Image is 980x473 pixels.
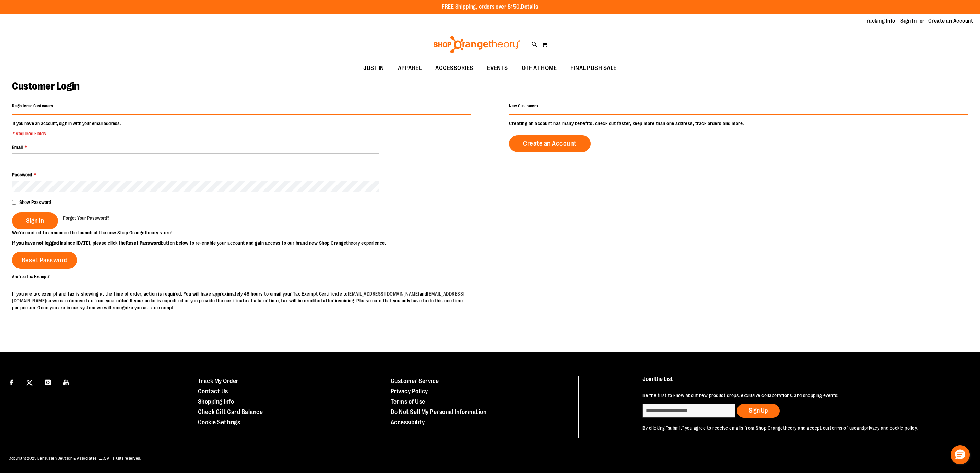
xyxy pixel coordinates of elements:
[126,240,161,246] strong: Reset Password
[198,408,263,415] a: Check Gift Card Balance
[198,388,228,395] a: Contact Us
[642,404,735,418] input: enter email
[12,212,58,229] button: Sign In
[433,36,521,53] img: Shop Orangetheory
[12,145,23,150] span: Email
[480,60,515,76] a: EVENTS
[442,3,538,11] p: FREE Shipping, orders over $150.
[13,130,121,137] span: * Required Fields
[642,376,959,389] h4: Join the List
[515,60,564,76] a: OTF AT HOME
[391,408,487,415] a: Do Not Sell My Personal Information
[749,407,768,414] span: Sign Up
[391,378,439,384] a: Customer Service
[12,120,121,137] legend: If you have an account, sign in with your email address.
[564,60,624,76] a: FINAL PUSH SALE
[523,140,577,147] span: Create an Account
[435,60,473,76] span: ACCESSORIES
[24,376,36,388] a: Visit our X page
[864,17,895,25] a: Tracking Info
[60,376,72,388] a: Visit our Youtube page
[391,388,428,395] a: Privacy Policy
[737,404,780,418] button: Sign Up
[12,229,490,236] p: We’re excited to announce the launch of the new Shop Orangetheory store!
[42,376,54,388] a: Visit our Instagram page
[356,60,391,76] a: JUST IN
[391,419,425,426] a: Accessibility
[830,425,857,431] a: terms of use
[22,256,68,264] span: Reset Password
[509,104,538,108] strong: New Customers
[5,376,17,388] a: Visit our Facebook page
[391,398,425,405] a: Terms of Use
[63,215,109,221] a: Forgot Your Password?
[363,60,384,76] span: JUST IN
[642,425,959,431] p: By clicking "submit" you agree to receive emails from Shop Orangetheory and accept our and
[12,290,471,311] p: If you are tax exempt and tax is showing at the time of order, action is required. You will have ...
[12,274,50,279] strong: Are You Tax Exempt?
[12,240,64,246] strong: If you have not logged in
[26,380,33,386] img: Twitter
[198,378,239,384] a: Track My Order
[19,199,51,205] span: Show Password
[398,60,422,76] span: APPAREL
[12,80,79,92] span: Customer Login
[12,104,53,108] strong: Registered Customers
[570,60,617,76] span: FINAL PUSH SALE
[198,398,234,405] a: Shopping Info
[12,240,490,246] p: since [DATE], please click the button below to re-enable your account and gain access to our bran...
[900,17,917,25] a: Sign In
[509,120,968,127] p: Creating an account has many benefits: check out faster, keep more than one address, track orders...
[12,252,77,269] a: Reset Password
[9,456,141,461] span: Copyright 2025 Bensussen Deutsch & Associates, LLC. All rights reserved.
[63,215,109,221] span: Forgot Your Password?
[487,60,508,76] span: EVENTS
[26,217,44,224] span: Sign In
[951,445,970,464] button: Hello, have a question? Let’s chat.
[12,172,32,177] span: Password
[864,425,918,431] a: privacy and cookie policy.
[642,392,959,399] p: Be the first to know about new product drops, exclusive collaborations, and shopping events!
[928,17,973,25] a: Create an Account
[391,60,429,76] a: APPAREL
[198,419,240,426] a: Cookie Settings
[521,4,538,10] a: Details
[348,291,420,297] a: [EMAIL_ADDRESS][DOMAIN_NAME]
[522,60,557,76] span: OTF AT HOME
[509,135,591,152] a: Create an Account
[428,60,480,76] a: ACCESSORIES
